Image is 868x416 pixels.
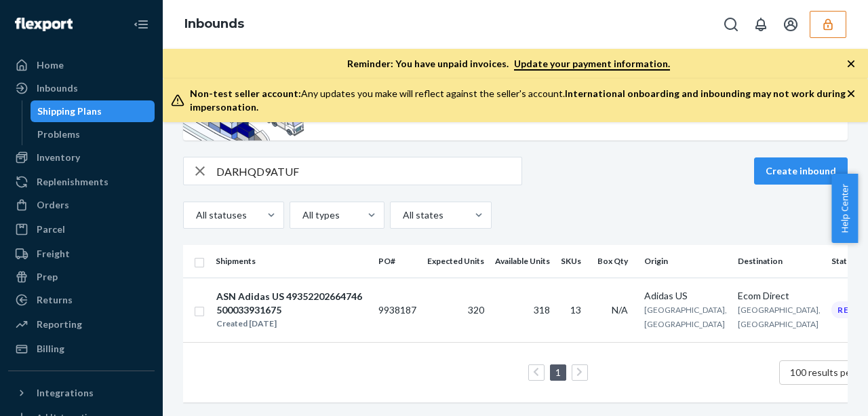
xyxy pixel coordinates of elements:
div: Inventory [37,151,80,164]
button: Help Center [831,174,858,243]
div: Orders [37,198,69,212]
input: Search inbounds by name, destination, msku... [216,157,521,185]
a: Returns [8,289,155,311]
button: Open Search Box [717,11,745,38]
a: Freight [8,243,155,265]
a: Replenishments [8,171,155,193]
ol: breadcrumbs [174,5,255,44]
th: Shipments [210,245,373,278]
span: Non-test seller account: [190,88,301,99]
div: Freight [37,247,70,261]
div: Billing [37,342,64,356]
div: Prep [37,270,58,284]
th: Available Units [490,245,555,278]
th: SKUs [555,245,592,278]
button: Open account menu [777,11,804,38]
div: Inbounds [37,81,78,95]
a: Prep [8,266,155,288]
span: [GEOGRAPHIC_DATA], [GEOGRAPHIC_DATA] [644,305,727,329]
div: Home [37,58,64,72]
a: Billing [8,338,155,360]
a: Reporting [8,314,155,335]
div: Adidas US [644,289,727,303]
div: Returns [37,293,73,307]
div: ASN Adidas US 49352202664746 500033931675 [216,290,367,317]
td: 9938187 [373,278,422,342]
th: Expected Units [422,245,490,278]
div: Replenishments [37,175,108,189]
button: Create inbound [754,157,848,185]
a: Shipping Plans [31,100,155,122]
a: Update your payment information. [514,58,670,71]
span: 13 [570,304,581,316]
a: Inventory [8,147,155,168]
div: Reporting [37,318,82,331]
div: Problems [37,128,80,141]
p: Reminder: You have unpaid invoices. [347,57,670,71]
th: PO# [373,245,422,278]
img: Flexport logo [15,18,73,31]
input: All types [301,208,302,222]
div: Integrations [37,386,94,400]
span: [GEOGRAPHIC_DATA], [GEOGRAPHIC_DATA] [738,305,821,329]
div: Any updates you make will reflect against the seller's account. [190,87,846,114]
a: Parcel [8,219,155,240]
button: Open notifications [747,11,774,38]
input: All states [401,208,403,222]
th: Origin [639,245,732,278]
a: Orders [8,194,155,216]
span: 320 [468,304,484,316]
span: 318 [534,304,550,316]
div: Parcel [37,223,65,236]
div: Created [DATE] [216,317,367,330]
button: Integrations [8,382,155,404]
a: Home [8,54,155,76]
th: Destination [732,245,826,278]
span: N/A [612,304,628,316]
button: Close Navigation [127,11,155,38]
a: Page 1 is your current page [553,366,564,378]
a: Inbounds [8,77,155,99]
input: All statuses [195,208,196,222]
div: Ecom Direct [738,289,821,303]
th: Box Qty [592,245,639,278]
a: Inbounds [184,16,244,31]
div: Shipping Plans [37,105,102,118]
a: Problems [31,124,155,145]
